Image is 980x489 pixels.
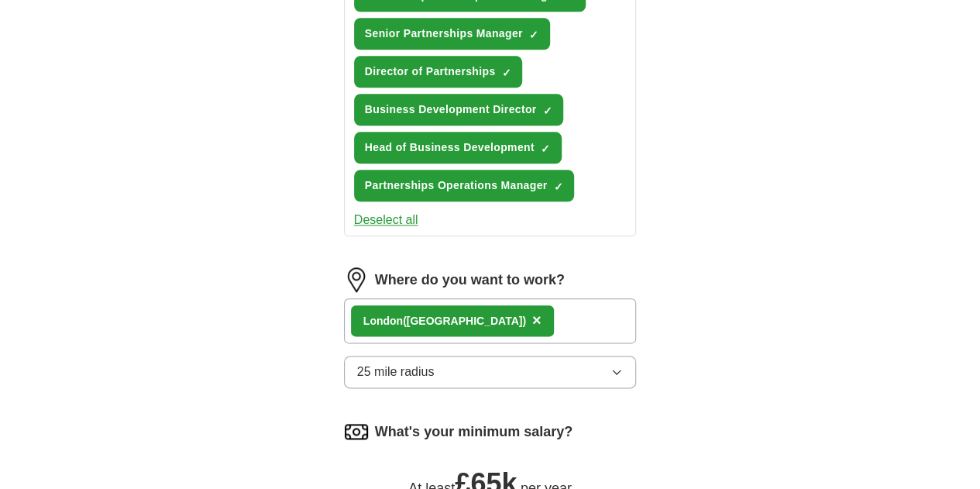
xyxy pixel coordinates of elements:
span: Head of Business Development [365,139,535,156]
button: Deselect all [354,211,418,229]
label: Where do you want to work? [375,270,565,291]
span: Senior Partnerships Manager [365,26,523,42]
button: Senior Partnerships Manager✓ [354,18,550,50]
span: 25 mile radius [357,363,435,381]
span: ✓ [529,29,538,41]
label: What's your minimum salary? [375,422,573,443]
button: Business Development Director✓ [354,94,564,126]
span: Business Development Director [365,102,537,118]
span: Partnerships Operations Manager [365,177,548,194]
span: ✓ [542,105,552,117]
span: ✓ [553,181,562,193]
button: × [532,309,542,332]
span: Director of Partnerships [365,64,496,80]
button: Partnerships Operations Manager✓ [354,170,575,201]
span: ✓ [501,67,511,79]
img: location.png [344,267,369,292]
button: 25 mile radius [344,356,637,388]
button: Head of Business Development✓ [354,132,562,164]
span: × [532,312,542,329]
strong: Lon [363,315,383,327]
span: ✓ [541,143,550,155]
button: Director of Partnerships✓ [354,56,523,88]
img: salary.png [344,419,369,444]
div: don [363,313,526,329]
span: ([GEOGRAPHIC_DATA]) [403,315,526,327]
